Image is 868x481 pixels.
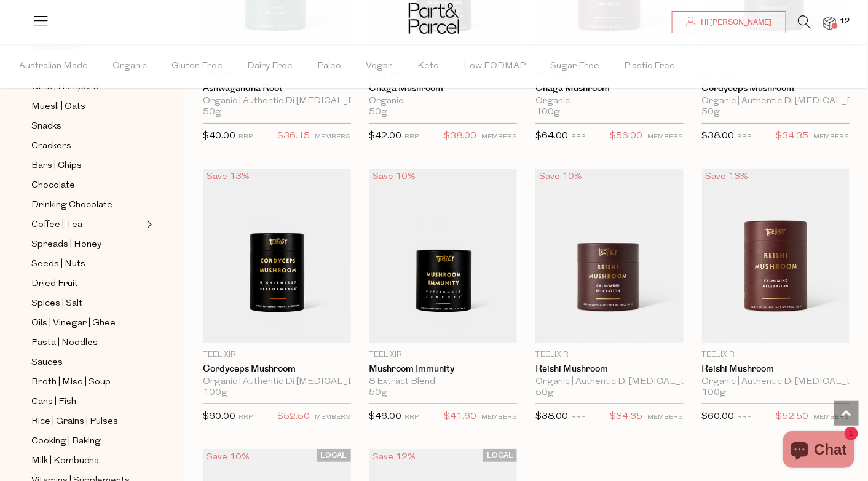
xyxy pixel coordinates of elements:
div: Save 13% [203,169,253,185]
span: Cooking | Baking [31,434,101,449]
p: Teelixir [535,349,684,360]
a: Mushroom Immunity [369,364,518,375]
span: 50g [702,107,720,118]
span: 50g [203,107,221,118]
a: Cordyceps Mushroom [203,364,351,375]
span: Crackers [31,139,71,154]
small: MEMBERS [481,133,517,140]
span: 100g [535,107,560,118]
span: Dairy Free [247,45,293,88]
img: Part&Parcel [409,3,459,34]
div: Organic | Authentic Di [MEDICAL_DATA] Source [535,376,684,388]
small: RRP [239,133,253,140]
a: Sauces [31,355,143,370]
span: Plastic Free [624,45,675,88]
span: Drinking Chocolate [31,198,112,213]
small: RRP [571,414,585,421]
span: $40.00 [203,132,235,141]
span: $64.00 [535,132,568,141]
span: $38.00 [444,129,476,145]
span: Hi [PERSON_NAME] [698,17,772,28]
a: Broth | Miso | Soup [31,375,143,390]
span: Vegan [366,45,393,88]
a: Reishi Mushroom [535,364,684,375]
span: Low FODMAP [464,45,526,88]
span: Snacks [31,119,61,134]
span: 12 [837,16,853,27]
a: Crackers [31,138,143,154]
a: Dried Fruit [31,276,143,292]
div: 8 Extract Blend [369,376,518,388]
span: $38.00 [702,132,735,141]
a: Rice | Grains | Pulses [31,414,143,429]
a: Chaga Mushroom [535,83,684,94]
small: RRP [239,414,253,421]
span: LOCAL [483,449,517,462]
span: Spreads | Honey [31,237,101,252]
p: Teelixir [203,349,351,360]
span: Milk | Kombucha [31,454,99,469]
span: 100g [203,388,227,399]
span: $46.00 [369,412,402,421]
a: Cooking | Baking [31,434,143,449]
img: Mushroom Immunity [369,169,518,343]
span: $36.15 [278,129,310,145]
a: Spices | Salt [31,296,143,311]
small: MEMBERS [315,133,351,140]
span: 100g [702,388,727,399]
span: $38.00 [535,412,568,421]
div: Organic [369,96,518,107]
span: 50g [369,388,388,399]
small: MEMBERS [648,414,684,421]
a: Chaga Mushroom [369,83,518,94]
span: $60.00 [702,412,735,421]
a: Coffee | Tea [31,217,143,233]
img: Reishi Mushroom [535,169,684,343]
a: Muesli | Oats [31,99,143,114]
p: Teelixir [369,349,518,360]
span: Cans | Fish [31,395,76,410]
img: Cordyceps Mushroom [203,169,351,343]
small: RRP [571,133,585,140]
div: Save 10% [535,169,586,185]
div: Organic [535,96,684,107]
a: Oils | Vinegar | Ghee [31,316,143,331]
small: MEMBERS [814,414,850,421]
span: Coffee | Tea [31,218,82,233]
small: MEMBERS [814,133,850,140]
inbox-online-store-chat: Shopify online store chat [779,431,858,471]
div: Save 13% [702,169,752,185]
a: Ashwagandha Root [203,83,351,94]
span: Oils | Vinegar | Ghee [31,316,116,331]
div: Save 10% [369,169,420,185]
small: MEMBERS [481,414,517,421]
span: $42.00 [369,132,402,141]
img: Reishi Mushroom [702,169,850,343]
small: RRP [405,133,419,140]
span: $52.50 [278,409,310,425]
span: Paleo [317,45,341,88]
div: Organic | Authentic Di [MEDICAL_DATA] Source [702,96,850,107]
a: Bars | Chips [31,158,143,173]
span: $41.60 [444,409,476,425]
div: Organic | Authentic Di [MEDICAL_DATA] Source [203,96,351,107]
p: Teelixir [702,349,850,360]
span: Pasta | Noodles [31,336,98,351]
button: Expand/Collapse Coffee | Tea [144,217,152,232]
a: Spreads | Honey [31,237,143,252]
span: Keto [417,45,439,88]
span: Spices | Salt [31,296,82,311]
small: RRP [405,414,419,421]
a: Reishi Mushroom [702,364,850,375]
a: Drinking Chocolate [31,197,143,213]
span: Seeds | Nuts [31,257,85,272]
a: Cans | Fish [31,394,143,410]
div: Organic | Authentic Di [MEDICAL_DATA] Source [203,376,351,388]
span: Broth | Miso | Soup [31,375,111,390]
span: Muesli | Oats [31,100,85,114]
span: $56.00 [610,129,643,145]
span: LOCAL [317,449,351,462]
span: Australian Made [19,45,88,88]
span: Organic [112,45,147,88]
span: $52.50 [776,409,809,425]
